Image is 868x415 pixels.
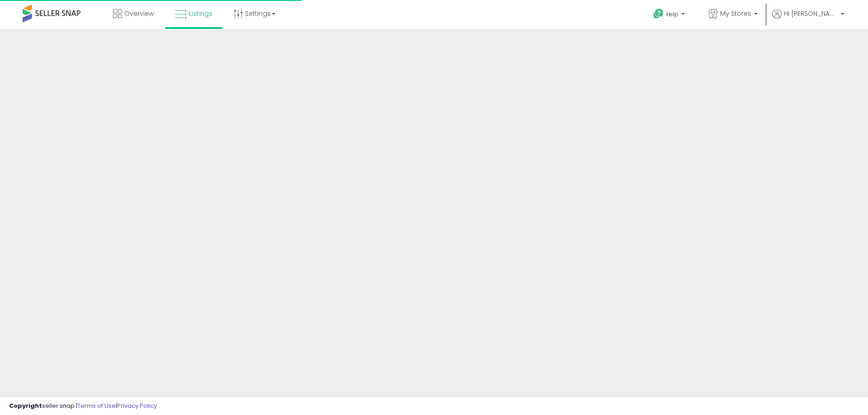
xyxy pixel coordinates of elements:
[784,9,838,18] span: Hi [PERSON_NAME]
[720,9,751,18] span: My Stores
[77,401,116,410] a: Terms of Use
[9,402,157,410] div: seller snap | |
[653,8,664,19] i: Get Help
[124,9,154,18] span: Overview
[189,9,212,18] span: Listings
[666,10,679,18] span: Help
[646,1,694,29] a: Help
[772,9,844,29] a: Hi [PERSON_NAME]
[9,401,42,410] strong: Copyright
[117,401,157,410] a: Privacy Policy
